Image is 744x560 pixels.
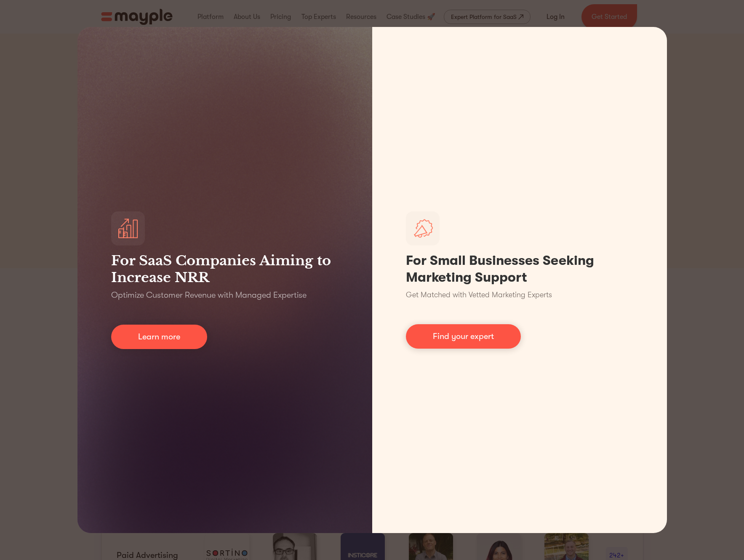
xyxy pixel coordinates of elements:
p: Get Matched with Vetted Marketing Experts [406,289,552,301]
h3: For SaaS Companies Aiming to Increase NRR [111,252,339,286]
p: Optimize Customer Revenue with Managed Expertise [111,289,307,301]
a: Find your expert [406,324,521,349]
a: Learn more [111,325,207,349]
h1: For Small Businesses Seeking Marketing Support [406,252,633,286]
